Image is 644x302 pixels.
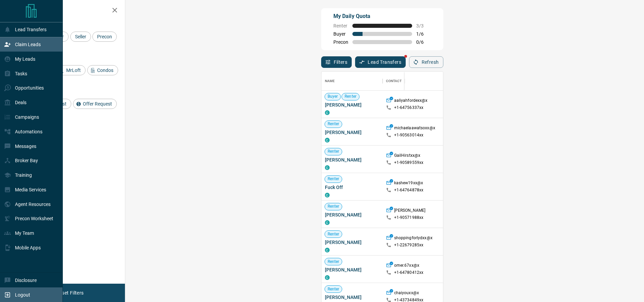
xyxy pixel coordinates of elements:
span: MrLoft [64,68,83,73]
span: Renter [325,176,342,182]
p: [PERSON_NAME] [394,208,426,215]
span: [PERSON_NAME] [325,294,379,301]
p: +1- 90589559xx [394,160,424,166]
span: [PERSON_NAME] [325,101,379,108]
div: condos.ca [325,220,330,225]
div: condos.ca [325,110,330,115]
p: +1- 22679285xx [394,242,424,248]
p: +1- 64780412xx [394,270,424,276]
div: Name [321,72,383,91]
span: [PERSON_NAME] [325,211,379,218]
div: condos.ca [325,248,330,252]
span: Renter [325,259,342,265]
span: Renter [325,204,342,209]
div: Name [325,72,335,91]
div: MrLoft [56,65,86,75]
span: 1 / 6 [416,31,431,37]
p: shoppingforlydxx@x [394,235,433,242]
p: +1- 90571988xx [394,215,424,221]
span: Offer Request [80,101,114,107]
span: [PERSON_NAME] [325,156,379,163]
p: +1- 64756337xx [394,105,424,111]
span: Renter [325,286,342,292]
span: Renter [325,231,342,237]
span: 3 / 3 [416,23,431,29]
span: [PERSON_NAME] [325,239,379,246]
p: aaliyahfordexx@x [394,98,428,105]
span: [PERSON_NAME] [325,129,379,136]
div: Offer Request [73,99,117,109]
div: Condos [87,65,118,75]
p: kashew19xx@x [394,180,423,187]
p: michaelaawatsoxx@x [394,125,435,132]
span: Renter [325,121,342,127]
p: +1- 64764878xx [394,187,424,193]
div: Seller [70,32,91,42]
div: condos.ca [325,193,330,197]
div: Precon [92,32,117,42]
p: +1- 90563014xx [394,132,424,138]
p: GailHirstxx@x [394,153,421,160]
span: 0 / 6 [416,39,431,45]
div: condos.ca [325,165,330,170]
button: Refresh [409,56,443,68]
span: Fuck Off [325,184,379,191]
span: Buyer [333,31,348,37]
span: Buyer [325,94,341,99]
span: Renter [325,149,342,154]
span: Seller [73,34,89,39]
h2: Filters [22,7,118,15]
span: Condos [95,68,116,73]
button: Reset Filters [52,287,88,299]
div: condos.ca [325,275,330,280]
span: Precon [95,34,114,39]
div: Contact [386,72,402,91]
button: Lead Transfers [355,56,406,68]
button: Filters [321,56,352,68]
p: chaiyouxx@x [394,290,419,297]
p: My Daily Quota [333,12,431,20]
span: Precon [333,39,348,45]
p: omer.67xx@x [394,263,419,270]
span: Renter [333,23,348,29]
div: condos.ca [325,138,330,143]
span: [PERSON_NAME] [325,266,379,273]
span: Renter [342,94,359,99]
